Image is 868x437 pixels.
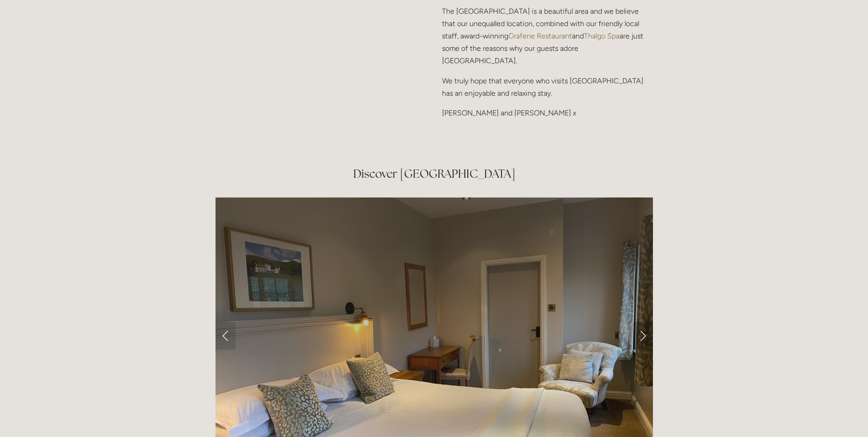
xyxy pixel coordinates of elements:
a: Thalgo Spa [584,32,620,40]
p: The [GEOGRAPHIC_DATA] is a beautiful area and we believe that our unequalled location, combined w... [442,5,653,67]
p: We truly hope that everyone who visits [GEOGRAPHIC_DATA] has an enjoyable and relaxing stay. [442,75,653,99]
a: Previous Slide [216,322,236,350]
h2: Discover [GEOGRAPHIC_DATA] [216,166,653,182]
a: Next Slide [633,322,653,350]
a: Grafene Restaurant [508,32,572,40]
p: [PERSON_NAME] and [PERSON_NAME] x [442,107,653,119]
